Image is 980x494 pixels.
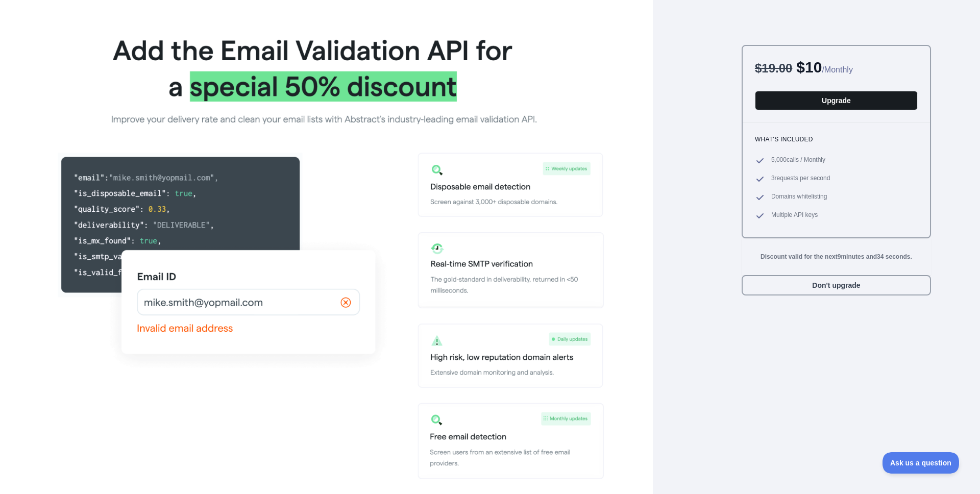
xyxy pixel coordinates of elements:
[49,24,604,481] img: Offer
[771,156,825,166] span: 5,000 calls / Monthly
[883,452,960,474] iframe: Toggle Customer Support
[796,59,822,76] span: $ 10
[771,211,818,221] span: Multiple API keys
[761,253,912,260] strong: Discount valid for the next 9 minutes and 34 seconds.
[755,135,918,143] h3: What's included
[755,91,918,110] button: Upgrade
[742,275,931,295] button: Don't upgrade
[771,174,830,184] span: 3 requests per second
[755,61,792,75] span: $ 19.00
[771,192,827,203] span: Domains whitelisting
[822,65,852,74] span: / Monthly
